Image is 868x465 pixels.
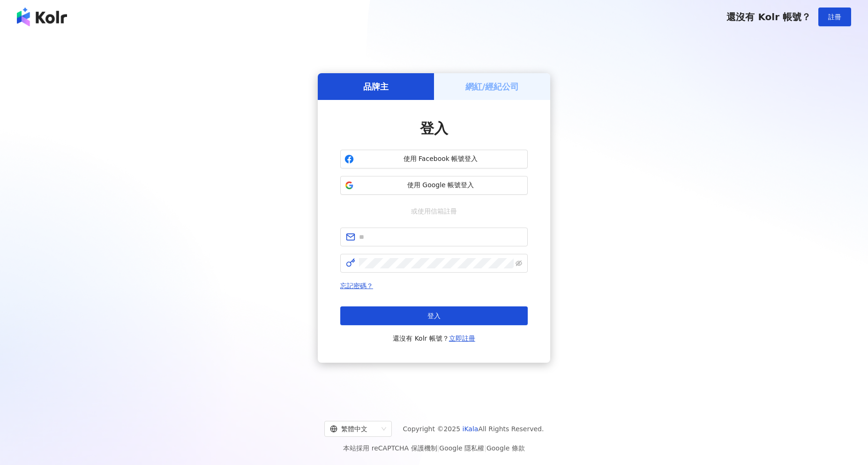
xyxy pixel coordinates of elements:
[340,282,373,290] a: 忘記密碼？
[486,444,525,452] a: Google 條款
[463,425,479,433] a: iKala
[330,421,378,436] div: 繁體中文
[393,333,475,344] span: 還沒有 Kolr 帳號？
[340,306,528,325] button: 登入
[340,150,528,168] button: 使用 Facebook 帳號登入
[439,444,484,452] a: Google 隱私權
[403,423,544,435] span: Copyright © 2025 All Rights Reserved.
[828,13,841,21] span: 註冊
[358,154,524,164] span: 使用 Facebook 帳號登入
[420,120,448,137] span: 登入
[343,442,524,454] span: 本站採用 reCAPTCHA 保護機制
[484,444,486,452] span: |
[516,260,522,267] span: eye-invisible
[818,8,851,26] button: 註冊
[726,11,811,23] span: 還沒有 Kolr 帳號？
[404,206,464,216] span: 或使用信箱註冊
[358,181,524,190] span: 使用 Google 帳號登入
[465,81,519,92] h5: 網紅/經紀公司
[340,176,528,195] button: 使用 Google 帳號登入
[427,312,441,320] span: 登入
[437,444,440,452] span: |
[17,8,67,26] img: logo
[363,81,389,92] h5: 品牌主
[449,335,475,342] a: 立即註冊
